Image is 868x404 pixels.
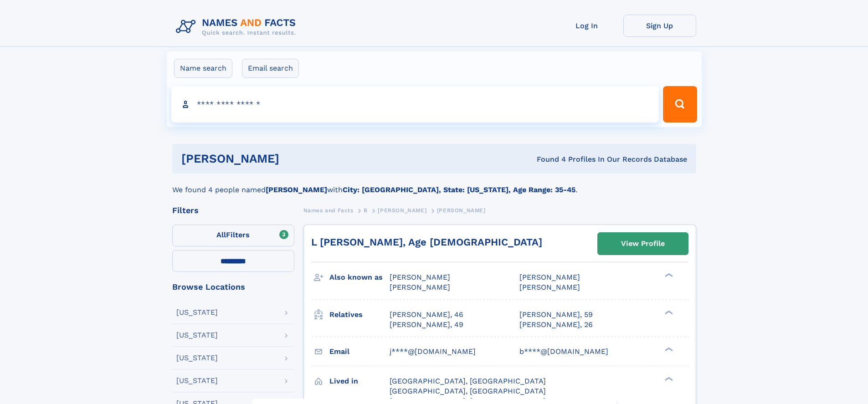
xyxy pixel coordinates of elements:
[663,86,697,123] button: Search Button
[390,320,463,330] a: [PERSON_NAME], 49
[519,310,593,320] a: [PERSON_NAME], 59
[343,185,575,194] b: City: [GEOGRAPHIC_DATA], State: [US_STATE], Age Range: 35-45
[364,207,368,214] span: B
[329,270,390,285] h3: Also known as
[172,15,303,39] img: Logo Names and Facts
[519,320,593,330] a: [PERSON_NAME], 26
[663,346,673,352] div: ❯
[663,272,673,278] div: ❯
[390,283,450,291] span: [PERSON_NAME]
[390,387,546,395] span: [GEOGRAPHIC_DATA], [GEOGRAPHIC_DATA]
[174,59,232,78] label: Name search
[437,207,486,214] span: [PERSON_NAME]
[176,354,218,362] div: [US_STATE]
[390,273,450,281] span: [PERSON_NAME]
[519,283,580,291] span: [PERSON_NAME]
[663,376,673,382] div: ❯
[172,174,696,195] div: We found 4 people named with .
[378,207,426,214] span: [PERSON_NAME]
[176,309,218,316] div: [US_STATE]
[176,377,218,384] div: [US_STATE]
[663,309,673,315] div: ❯
[621,233,665,254] div: View Profile
[171,86,659,123] input: search input
[172,283,294,291] div: Browse Locations
[176,332,218,339] div: [US_STATE]
[172,206,294,215] div: Filters
[390,310,463,320] a: [PERSON_NAME], 46
[550,15,623,37] a: Log In
[303,205,354,216] a: Names and Facts
[329,344,390,359] h3: Email
[181,153,408,164] h1: [PERSON_NAME]
[623,15,696,37] a: Sign Up
[364,205,368,216] a: B
[266,185,327,194] b: [PERSON_NAME]
[329,307,390,322] h3: Relatives
[408,154,687,164] div: Found 4 Profiles In Our Records Database
[390,377,546,385] span: [GEOGRAPHIC_DATA], [GEOGRAPHIC_DATA]
[378,205,426,216] a: [PERSON_NAME]
[172,225,294,246] label: Filters
[242,59,299,78] label: Email search
[598,233,688,255] a: View Profile
[216,230,226,239] span: All
[311,236,542,248] a: L [PERSON_NAME], Age [DEMOGRAPHIC_DATA]
[329,373,390,389] h3: Lived in
[519,273,580,281] span: [PERSON_NAME]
